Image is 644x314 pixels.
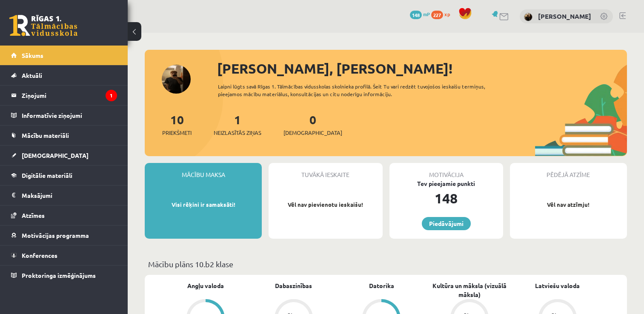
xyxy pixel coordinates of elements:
[283,128,342,137] span: [DEMOGRAPHIC_DATA]
[11,166,117,185] a: Digitālie materiāli
[22,151,89,159] span: [DEMOGRAPHIC_DATA]
[273,200,378,209] p: Vēl nav pievienotu ieskaišu!
[11,186,117,205] a: Maksājumi
[389,188,503,208] div: 148
[145,163,262,179] div: Mācību maksa
[431,11,443,19] span: 227
[423,11,430,17] span: mP
[422,217,471,230] a: Piedāvājumi
[162,128,192,137] span: Priekšmeti
[11,66,117,85] a: Aktuāli
[22,71,42,79] span: Aktuāli
[535,281,580,290] a: Latviešu valoda
[514,200,623,209] p: Vēl nav atzīmju!
[22,86,117,105] legend: Ziņojumi
[22,231,89,239] span: Motivācijas programma
[11,226,117,245] a: Motivācijas programma
[426,281,514,299] a: Kultūra un māksla (vizuālā māksla)
[214,128,261,137] span: Neizlasītās ziņas
[431,11,454,17] a: 227 xp
[538,12,591,20] a: [PERSON_NAME]
[9,15,77,36] a: Rīgas 1. Tālmācības vidusskola
[369,281,394,290] a: Datorika
[22,51,43,59] span: Sākums
[106,90,117,101] i: 1
[22,131,69,139] span: Mācību materiāli
[510,163,627,179] div: Pēdējā atzīme
[269,163,382,179] div: Tuvākā ieskaite
[444,11,450,17] span: xp
[389,163,503,179] div: Motivācija
[11,126,117,145] a: Mācību materiāli
[22,251,57,259] span: Konferences
[410,11,430,17] a: 148 mP
[11,206,117,225] a: Atzīmes
[214,112,261,137] a: 1Neizlasītās ziņas
[11,146,117,165] a: [DEMOGRAPHIC_DATA]
[11,106,117,125] a: Informatīvie ziņojumi
[410,11,422,19] span: 148
[11,245,117,265] a: Konferences
[283,112,342,137] a: 0[DEMOGRAPHIC_DATA]
[162,112,192,137] a: 10Priekšmeti
[22,271,96,279] span: Proktoringa izmēģinājums
[22,211,45,219] span: Atzīmes
[11,265,117,285] a: Proktoringa izmēģinājums
[22,106,117,125] legend: Informatīvie ziņojumi
[524,13,532,21] img: Matīss Klāvs Vanaģelis
[275,281,312,290] a: Dabaszinības
[217,58,627,79] div: [PERSON_NAME], [PERSON_NAME]!
[148,258,624,270] p: Mācību plāns 10.b2 klase
[22,186,117,205] legend: Maksājumi
[11,46,117,65] a: Sākums
[22,171,72,179] span: Digitālie materiāli
[11,86,117,105] a: Ziņojumi1
[149,200,258,209] p: Visi rēķini ir samaksāti!
[187,281,224,290] a: Angļu valoda
[389,179,503,188] div: Tev pieejamie punkti
[218,83,507,98] div: Laipni lūgts savā Rīgas 1. Tālmācības vidusskolas skolnieka profilā. Šeit Tu vari redzēt tuvojošo...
